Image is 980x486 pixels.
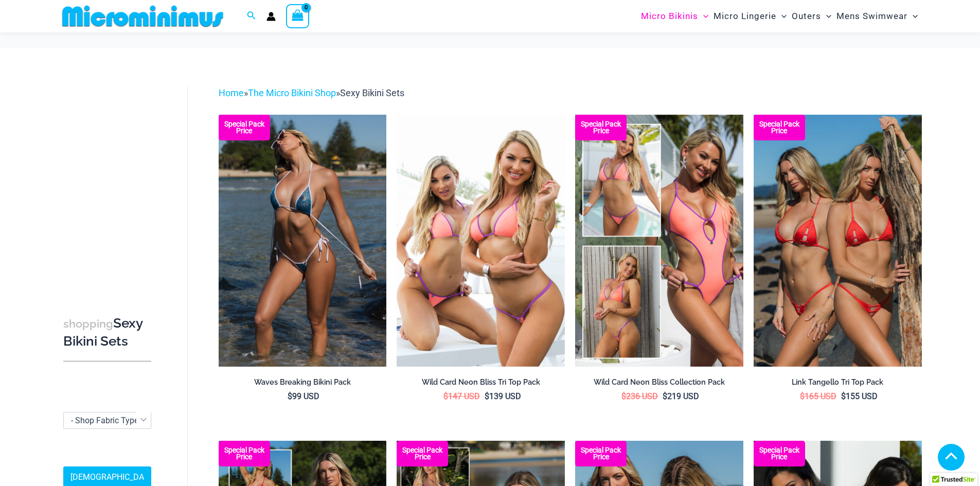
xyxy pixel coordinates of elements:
span: Outers [792,3,821,29]
span: $ [485,391,489,401]
a: Home [219,87,244,98]
a: Wild Card Neon Bliss Tri Top Pack [397,377,565,391]
img: MM SHOP LOGO FLAT [58,5,227,28]
span: Sexy Bikini Sets [340,87,404,98]
img: Waves Breaking Ocean 312 Top 456 Bottom 08 [219,115,387,367]
span: Menu Toggle [821,3,831,29]
span: $ [288,391,292,401]
span: shopping [63,317,113,330]
span: Menu Toggle [776,3,787,29]
a: Wild Card Neon Bliss Collection Pack [575,377,743,391]
span: $ [841,391,846,401]
b: Special Pack Price [754,447,805,460]
b: Special Pack Price [575,121,627,134]
a: OutersMenu ToggleMenu Toggle [789,3,834,29]
img: Bikini Pack [754,115,922,367]
span: $ [621,391,626,401]
a: Collection Pack (7) Collection Pack B (1)Collection Pack B (1) [575,115,743,367]
bdi: 236 USD [621,391,658,401]
iframe: TrustedSite Certified [63,77,156,283]
bdi: 139 USD [485,391,521,401]
a: Link Tangello Tri Top Pack [754,377,922,391]
h2: Waves Breaking Bikini Pack [219,377,387,387]
span: Micro Bikinis [641,3,698,29]
a: Waves Breaking Ocean 312 Top 456 Bottom 08 Waves Breaking Ocean 312 Top 456 Bottom 04Waves Breaki... [219,115,387,367]
span: Menu Toggle [698,3,708,29]
a: Bikini Pack Bikini Pack BBikini Pack B [754,115,922,367]
a: Micro BikinisMenu ToggleMenu Toggle [638,3,711,29]
a: Mens SwimwearMenu ToggleMenu Toggle [834,3,920,29]
span: » » [219,87,404,98]
h2: Wild Card Neon Bliss Collection Pack [575,377,743,387]
img: Collection Pack (7) [575,115,743,367]
span: Menu Toggle [907,3,918,29]
b: Special Pack Price [754,121,805,134]
img: Wild Card Neon Bliss Tri Top Pack [397,115,565,367]
b: Special Pack Price [219,121,270,134]
b: Special Pack Price [575,447,627,460]
a: The Micro Bikini Shop [248,87,336,98]
span: $ [663,391,667,401]
a: View Shopping Cart, empty [286,4,310,28]
span: $ [443,391,448,401]
h2: Wild Card Neon Bliss Tri Top Pack [397,377,565,387]
bdi: 219 USD [663,391,699,401]
bdi: 165 USD [800,391,836,401]
span: Micro Lingerie [714,3,776,29]
span: - Shop Fabric Type [64,412,151,428]
a: Waves Breaking Bikini Pack [219,377,387,391]
span: - Shop Fabric Type [63,412,151,429]
nav: Site Navigation [637,2,922,31]
bdi: 99 USD [288,391,319,401]
bdi: 147 USD [443,391,480,401]
a: Account icon link [266,12,276,21]
a: Micro LingerieMenu ToggleMenu Toggle [711,3,789,29]
span: - Shop Fabric Type [71,416,138,425]
b: Special Pack Price [219,447,270,460]
h3: Sexy Bikini Sets [63,315,151,350]
h2: Link Tangello Tri Top Pack [754,377,922,387]
a: Wild Card Neon Bliss Tri Top PackWild Card Neon Bliss Tri Top Pack BWild Card Neon Bliss Tri Top ... [397,115,565,367]
span: $ [800,391,805,401]
bdi: 155 USD [841,391,878,401]
a: Search icon link [247,10,256,23]
span: Mens Swimwear [836,3,907,29]
b: Special Pack Price [397,447,448,460]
